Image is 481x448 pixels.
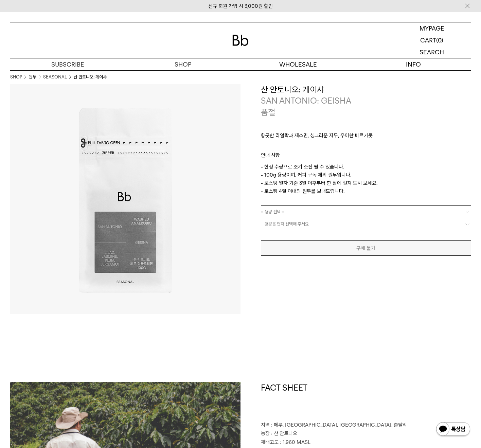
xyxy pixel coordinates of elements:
[74,74,107,80] li: 산 안토니오: 게이샤
[261,422,270,428] span: 지역
[261,439,279,445] span: 재배고도
[261,143,471,151] p: ㅤ
[420,46,444,58] p: SEARCH
[261,163,471,195] p: - 한정 수량으로 조기 소진 될 수 있습니다. - 100g 용량이며, 커피 구독 제외 원두입니다. - 로스팅 일자 기준 3일 이후부터 한 달에 걸쳐 드셔 보세요. - 로스팅 ...
[232,35,249,46] img: 로고
[261,84,471,95] h3: 산 안토니오: 게이샤
[10,74,22,80] a: SHOP
[125,58,240,70] a: SHOP
[261,240,471,256] button: 구매 불가
[29,74,36,80] a: 원두
[356,58,471,70] p: INFO
[271,422,407,428] span: : 페루, [GEOGRAPHIC_DATA], [GEOGRAPHIC_DATA], 촌탈리
[10,84,240,315] img: 산 안토니오: 게이샤
[261,382,471,421] h1: FACT SHEET
[435,422,471,438] img: 카카오톡 채널 1:1 채팅 버튼
[420,22,444,34] p: MYPAGE
[436,34,443,46] p: (0)
[261,218,313,230] span: = 용량을 먼저 선택해 주세요 =
[271,430,297,436] span: : 산 안토니오
[280,439,310,445] span: : 1,960 MASL
[393,34,471,46] a: CART (0)
[261,151,471,163] p: 안내 사항
[10,58,125,70] a: SUBSCRIBE
[261,206,284,218] span: = 용량 선택 =
[261,107,275,118] p: 품절
[420,34,436,46] p: CART
[261,430,270,436] span: 농장
[240,58,356,70] p: WHOLESALE
[261,131,471,143] p: 향긋한 라일락과 재스민, 싱그러운 자두, 우아한 베르가못
[393,22,471,34] a: MYPAGE
[208,3,273,9] a: 신규 회원 가입 시 3,000원 할인
[43,74,67,80] a: SEASONAL
[261,95,471,107] p: SAN ANTONIO: GEISHA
